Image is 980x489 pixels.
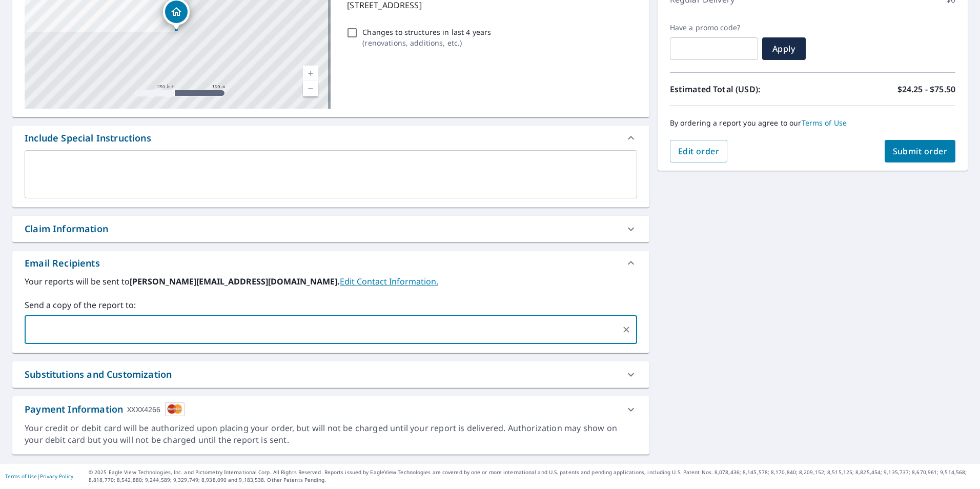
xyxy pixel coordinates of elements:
div: Payment Information [25,402,185,416]
img: cardImage [165,402,185,416]
div: Include Special Instructions [25,131,151,145]
button: Apply [762,37,806,60]
a: Current Level 17, Zoom Out [303,81,318,96]
p: ( renovations, additions, etc. ) [362,37,491,48]
button: Edit order [670,140,728,162]
div: Your credit or debit card will be authorized upon placing your order, but will not be charged unt... [25,422,637,446]
div: XXXX4266 [127,402,160,416]
a: EditContactInfo [340,276,438,287]
div: Email Recipients [25,256,100,270]
div: Substitutions and Customization [25,368,172,381]
button: Clear [619,322,634,337]
button: Submit order [885,140,956,162]
a: Privacy Policy [40,473,73,480]
p: By ordering a report you agree to our [670,118,955,128]
span: Apply [770,43,798,54]
a: Terms of Use [802,118,847,128]
p: | [5,473,73,479]
span: Submit order [893,146,948,157]
label: Your reports will be sent to [25,275,637,288]
div: Include Special Instructions [12,126,649,150]
p: Changes to structures in last 4 years [362,27,491,37]
span: Edit order [678,146,720,157]
div: Email Recipients [12,251,649,275]
div: Claim Information [12,216,649,242]
label: Have a promo code? [670,23,758,32]
label: Send a copy of the report to: [25,299,637,311]
p: © 2025 Eagle View Technologies, Inc. and Pictometry International Corp. All Rights Reserved. Repo... [89,468,975,484]
p: Estimated Total (USD): [670,83,813,95]
p: $24.25 - $75.50 [897,83,955,95]
b: [PERSON_NAME][EMAIL_ADDRESS][DOMAIN_NAME]. [130,276,340,287]
a: Current Level 17, Zoom In [303,66,318,81]
div: Payment InformationXXXX4266cardImage [12,396,649,422]
div: Substitutions and Customization [12,361,649,388]
a: Terms of Use [5,473,37,480]
div: Claim Information [25,222,108,236]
